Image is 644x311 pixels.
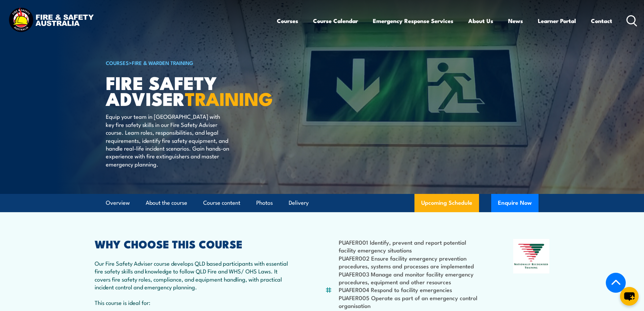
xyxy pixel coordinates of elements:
[339,238,480,254] li: PUAFER001 Identify, prevent and report potential facility emergency situations
[591,12,612,30] a: Contact
[513,239,550,273] img: Nationally Recognised Training logo.
[95,298,292,306] p: This course is ideal for:
[106,74,273,106] h1: FIRE SAFETY ADVISER
[203,194,240,212] a: Course content
[95,239,292,248] h2: WHY CHOOSE THIS COURSE
[106,112,229,168] p: Equip your team in [GEOGRAPHIC_DATA] with key fire safety skills in our Fire Safety Adviser cours...
[256,194,273,212] a: Photos
[373,12,453,30] a: Emergency Response Services
[95,259,292,291] p: Our Fire Safety Adviser course develops QLD based participants with essential fire safety skills ...
[106,194,130,212] a: Overview
[289,194,309,212] a: Delivery
[339,270,480,286] li: PUAFER003 Manage and monitor facility emergency procedures, equipment and other resources
[106,59,129,66] a: COURSES
[414,194,479,212] a: Upcoming Schedule
[468,12,493,30] a: About Us
[185,84,273,112] strong: TRAINING
[538,12,576,30] a: Learner Portal
[339,294,480,310] li: PUAFER005 Operate as part of an emergency control organisation
[132,59,193,66] a: Fire & Warden Training
[277,12,298,30] a: Courses
[339,286,480,293] li: PUAFER004 Respond to facility emergencies
[146,194,187,212] a: About the course
[106,59,273,67] h6: >
[313,12,358,30] a: Course Calendar
[339,254,480,270] li: PUAFER002 Ensure facility emergency prevention procedures, systems and processes are implemented
[620,287,639,306] button: chat-button
[508,12,523,30] a: News
[491,194,539,212] button: Enquire Now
